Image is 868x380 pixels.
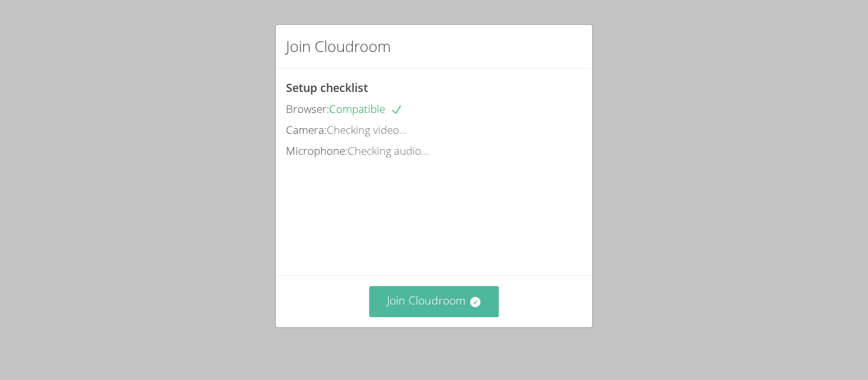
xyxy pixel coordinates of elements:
[329,102,403,116] span: Compatible
[286,80,368,95] span: Setup checklist
[348,143,429,158] span: Checking audio...
[286,143,348,158] span: Microphone:
[286,122,327,137] span: Camera:
[286,35,391,58] h2: Join Cloudroom
[369,286,499,317] button: Join Cloudroom
[327,122,407,137] span: Checking video...
[286,102,329,116] span: Browser:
